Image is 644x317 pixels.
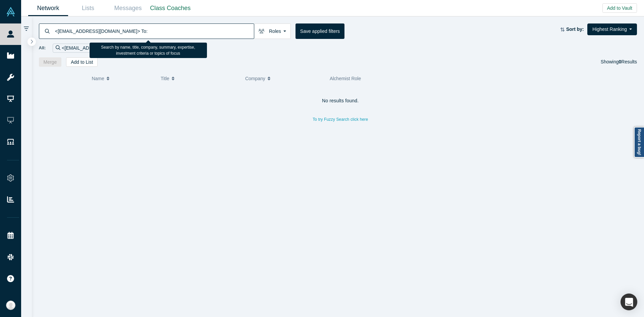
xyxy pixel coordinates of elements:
a: Report a bug! [634,127,644,158]
button: Title [161,71,238,86]
strong: 0 [619,59,622,64]
a: Lists [68,0,108,16]
input: Search by name, title, company, summary, expertise, investment criteria or topics of focus [54,23,254,39]
span: Name [92,71,104,86]
span: Title [161,71,169,86]
span: Results [619,59,637,64]
h4: No results found. [39,98,642,104]
img: Alchemist Vault Logo [6,7,15,16]
div: Showing [601,57,637,67]
span: Company [245,71,265,86]
div: <[EMAIL_ADDRESS][DOMAIN_NAME]> To: [53,44,162,53]
button: Add to Vault [602,3,637,13]
span: All: [39,45,46,51]
button: Merge [39,57,62,67]
button: Highest Ranking [587,23,637,35]
button: Roles [254,23,291,39]
strong: Sort by: [566,27,584,32]
button: Save applied filters [296,23,344,39]
button: To try Fuzzy Search click here [308,115,373,124]
button: Remove Filter [154,44,159,52]
button: Company [245,71,323,86]
a: Messages [108,0,148,16]
button: Add to List [66,57,98,67]
button: Name [92,71,154,86]
a: Class Coaches [148,0,193,16]
span: Alchemist Role [330,76,361,81]
a: Network [28,0,68,16]
img: Anna Sanchez's Account [6,301,15,310]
